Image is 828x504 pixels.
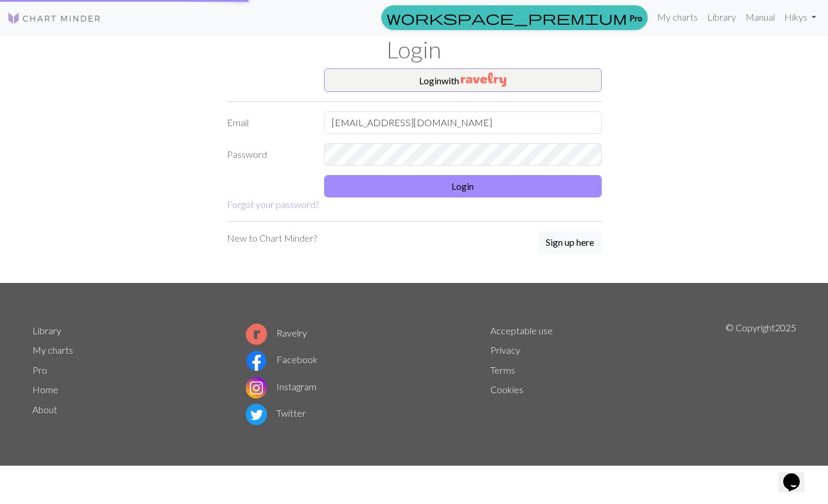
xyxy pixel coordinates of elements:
img: Twitter logo [246,404,267,425]
button: Sign up here [538,231,602,253]
a: My charts [652,5,702,29]
span: workspace_premium [387,9,627,26]
a: Instagram [246,381,316,392]
a: Pro [32,364,47,375]
a: Hikys [780,5,821,29]
a: Acceptable use [490,325,553,336]
p: © Copyright 2025 [725,321,796,428]
p: New to Chart Minder? [227,231,317,245]
h1: Login [25,35,803,64]
a: Ravelry [246,327,307,338]
a: Facebook [246,354,318,365]
a: Terms [490,364,515,375]
a: Sign up here [538,231,602,255]
img: Logo [7,11,101,25]
a: Forgot your password? [227,199,319,210]
a: About [32,404,57,415]
img: Ravelry [461,73,506,87]
a: My charts [32,344,73,355]
a: Library [32,325,61,336]
label: Email [220,111,317,134]
button: Login [324,175,602,197]
a: Cookies [490,384,523,395]
label: Password [220,143,317,166]
a: Privacy [490,344,520,355]
img: Ravelry logo [246,324,267,345]
a: Twitter [246,407,306,419]
iframe: chat widget [778,457,816,492]
a: Manual [741,5,780,29]
img: Instagram logo [246,377,267,398]
a: Home [32,384,58,395]
button: Loginwith [324,68,602,92]
a: Library [702,5,741,29]
a: Pro [381,5,648,30]
img: Facebook logo [246,350,267,371]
